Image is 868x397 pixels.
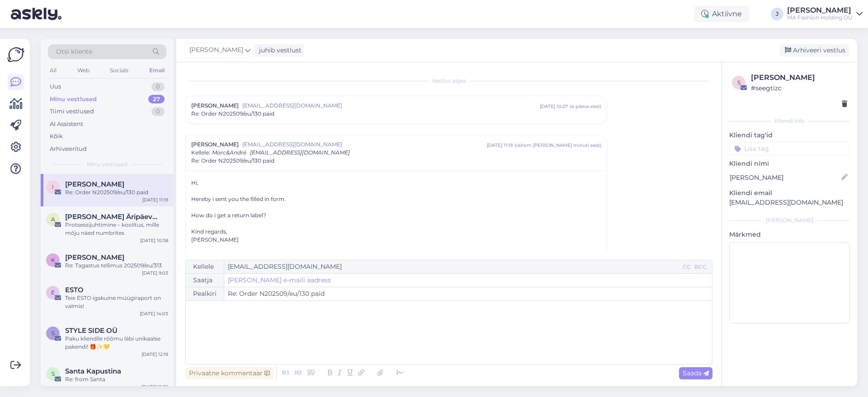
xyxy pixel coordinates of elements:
[65,375,168,383] div: Re: from Santa
[737,79,741,86] span: s
[729,131,850,140] p: Kliendi tag'id
[729,117,850,125] div: Kliendi info
[7,46,24,63] img: Askly Logo
[75,65,91,76] div: Web
[148,95,165,104] div: 27
[224,287,712,300] input: Write subject here...
[65,221,168,237] div: Protsessijuhtimine – koolitus, mille mõju näed numbrites
[771,8,783,20] div: J
[779,44,849,56] div: Arhiveeri vestlus
[65,180,124,188] span: iliana stoeva
[50,95,97,104] div: Minu vestlused
[242,140,487,149] span: [EMAIL_ADDRESS][DOMAIN_NAME]
[50,145,87,154] div: Arhiveeritud
[191,102,239,110] span: [PERSON_NAME]
[191,149,210,156] span: Kellele :
[51,289,55,296] span: E
[151,82,165,91] div: 0
[186,287,224,300] div: Pealkiri
[108,65,130,76] div: Socials
[191,110,274,118] span: Re: Order N202509/eu/130 paid
[65,294,168,310] div: Teie ESTO igakuine müügiraport on valmis!
[56,47,92,56] span: Otsi kliente
[50,132,63,141] div: Kõik
[65,286,84,294] span: ESTO
[683,369,709,377] span: Saada
[140,237,168,244] div: [DATE] 10:38
[52,183,54,190] span: i
[50,107,94,116] div: Tiimi vestlused
[751,72,847,83] div: [PERSON_NAME]
[730,173,840,182] input: Lisa nimi
[65,213,159,221] span: Anette-Viktoria Äripäeva Koolitustest
[142,351,168,358] div: [DATE] 12:19
[65,253,124,262] span: Kersti K
[185,77,712,85] div: Vestlus algas
[729,159,850,168] p: Kliendi nimi
[50,82,61,91] div: Uus
[694,6,749,22] div: Aktiivne
[250,149,350,156] span: [EMAIL_ADDRESS][DOMAIN_NAME]
[65,367,121,375] span: Santa Kapustina
[87,160,127,168] span: Minu vestlused
[147,65,166,76] div: Email
[52,370,55,377] span: S
[191,157,274,165] span: Re: Order N202509/eu/130 paid
[51,257,55,263] span: K
[514,142,601,149] div: ( vähem [PERSON_NAME] minuti eest )
[693,263,708,271] div: BCC
[540,103,568,110] div: [DATE] 10:27
[787,14,853,21] div: MA Fashion Holding OÜ
[189,45,243,55] span: [PERSON_NAME]
[729,198,850,207] p: [EMAIL_ADDRESS][DOMAIN_NAME]
[48,65,58,76] div: All
[729,230,850,239] p: Märkmed
[212,149,246,156] span: Marc&André
[151,107,165,116] div: 0
[191,228,601,236] div: Kind regards,
[751,83,847,93] div: # seegtizc
[185,367,274,379] div: Privaatne kommentaar
[191,195,601,203] div: Hereby i sent you the filled in form.
[729,216,850,224] div: [PERSON_NAME]
[191,211,601,220] div: How do i get a return label?
[228,276,331,285] a: [PERSON_NAME] e-maili aadress
[142,383,168,390] div: [DATE] 11:32
[487,142,513,149] div: [DATE] 11:19
[255,46,302,55] div: juhib vestlust
[50,120,83,129] div: AI Assistent
[729,188,850,198] p: Kliendi email
[186,260,224,273] div: Kellele
[142,196,168,203] div: [DATE] 11:19
[681,263,693,271] div: CC
[787,7,853,14] div: [PERSON_NAME]
[242,102,540,110] span: [EMAIL_ADDRESS][DOMAIN_NAME]
[65,188,168,196] div: Re: Order N202509/eu/130 paid
[729,142,850,155] input: Lisa tag
[224,260,681,273] input: Recepient...
[186,274,224,287] div: Saatja
[570,103,601,110] div: ( 4 päeva eest )
[65,335,168,351] div: Paku kliendile rõõmu läbi unikaalse pakendi! 🎁✨💛
[65,262,168,270] div: Re: Tagastus tellimus 202509/eu/313
[52,330,55,336] span: S
[142,270,168,276] div: [DATE] 9:03
[787,7,863,21] a: [PERSON_NAME]MA Fashion Holding OÜ
[51,216,55,223] span: A
[65,327,118,335] span: STYLE SIDE OÜ
[140,310,168,317] div: [DATE] 14:03
[191,140,239,149] span: [PERSON_NAME]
